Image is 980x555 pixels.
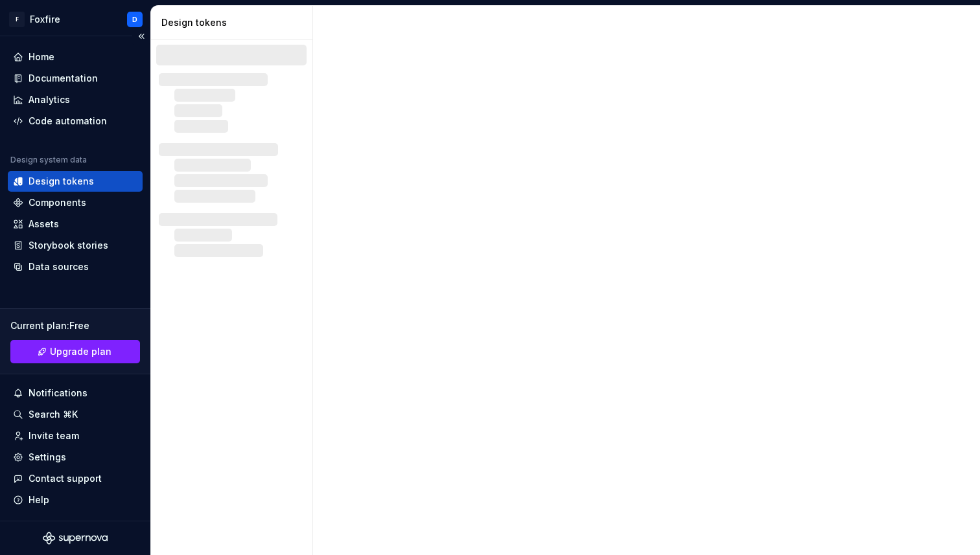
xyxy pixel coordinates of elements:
div: Documentation [29,72,98,85]
a: Upgrade plan [10,340,140,363]
span: Upgrade plan [50,345,111,358]
button: Notifications [8,383,143,403]
div: Invite team [29,429,79,442]
div: Storybook stories [29,239,108,252]
div: Assets [29,218,59,231]
a: Components [8,192,143,213]
div: Help [29,493,49,506]
div: Design system data [10,155,87,165]
a: Code automation [8,111,143,131]
div: Code automation [29,115,107,128]
a: Assets [8,214,143,234]
a: Documentation [8,68,143,89]
div: Foxfire [30,13,60,26]
div: D [132,14,137,25]
div: Design tokens [161,16,307,29]
a: Data sources [8,256,143,277]
div: Search ⌘K [29,408,78,421]
button: Help [8,490,143,510]
a: Design tokens [8,171,143,192]
svg: Supernova Logo [43,532,108,545]
div: Current plan : Free [10,319,140,332]
a: Storybook stories [8,235,143,256]
div: Contact support [29,472,102,485]
button: Collapse sidebar [132,27,150,45]
a: Home [8,47,143,67]
div: Home [29,51,54,63]
div: Design tokens [29,175,94,188]
button: Contact support [8,468,143,489]
div: Data sources [29,260,89,273]
a: Settings [8,447,143,468]
button: FFoxfireD [3,5,148,33]
a: Analytics [8,89,143,110]
div: Notifications [29,387,87,400]
button: Search ⌘K [8,404,143,425]
div: Settings [29,451,66,464]
div: Components [29,196,86,209]
a: Invite team [8,425,143,446]
div: F [9,12,25,27]
div: Analytics [29,93,70,106]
